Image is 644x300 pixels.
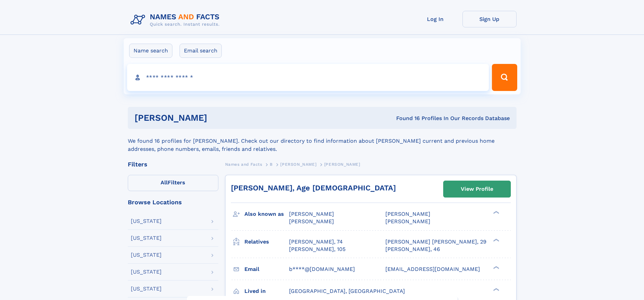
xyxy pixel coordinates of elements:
div: We found 16 profiles for [PERSON_NAME]. Check out our directory to find information about [PERSON... [128,129,517,153]
div: ❯ [492,265,500,270]
div: View Profile [461,181,493,197]
div: Filters [128,161,218,167]
h3: Relatives [244,236,289,248]
div: ❯ [492,287,500,292]
a: B [270,160,273,168]
a: [PERSON_NAME], 46 [385,246,440,253]
div: [US_STATE] [131,252,162,258]
label: Filters [128,175,218,191]
span: [PERSON_NAME] [324,162,360,167]
span: [PERSON_NAME] [385,211,430,217]
span: B [270,162,273,167]
span: [PERSON_NAME] [289,218,334,225]
span: [PERSON_NAME] [385,218,430,225]
a: Names and Facts [225,160,262,168]
h3: Email [244,263,289,275]
div: ❯ [492,210,500,215]
div: Found 16 Profiles In Our Records Database [302,115,510,122]
a: [PERSON_NAME], 105 [289,246,345,253]
div: [US_STATE] [131,235,162,241]
div: ❯ [492,238,500,242]
span: [GEOGRAPHIC_DATA], [GEOGRAPHIC_DATA] [289,288,405,294]
a: [PERSON_NAME], 74 [289,238,343,246]
a: View Profile [444,181,510,197]
h1: [PERSON_NAME] [135,114,302,122]
div: [US_STATE] [131,218,162,224]
div: [US_STATE] [131,269,162,275]
a: [PERSON_NAME] [PERSON_NAME], 29 [385,238,486,246]
div: Browse Locations [128,199,218,205]
h3: Also known as [244,208,289,220]
div: [US_STATE] [131,286,162,292]
h3: Lived in [244,285,289,297]
span: [PERSON_NAME] [289,211,334,217]
a: [PERSON_NAME] [280,160,316,168]
span: [EMAIL_ADDRESS][DOMAIN_NAME] [385,266,480,272]
a: Sign Up [462,11,517,27]
button: Search Button [492,64,517,91]
img: Logo Names and Facts [128,11,225,29]
span: [PERSON_NAME] [280,162,316,167]
a: Log In [408,11,462,27]
a: [PERSON_NAME], Age [DEMOGRAPHIC_DATA] [231,184,396,192]
label: Email search [180,44,222,58]
span: All [161,179,168,186]
label: Name search [129,44,172,58]
input: search input [127,64,489,91]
